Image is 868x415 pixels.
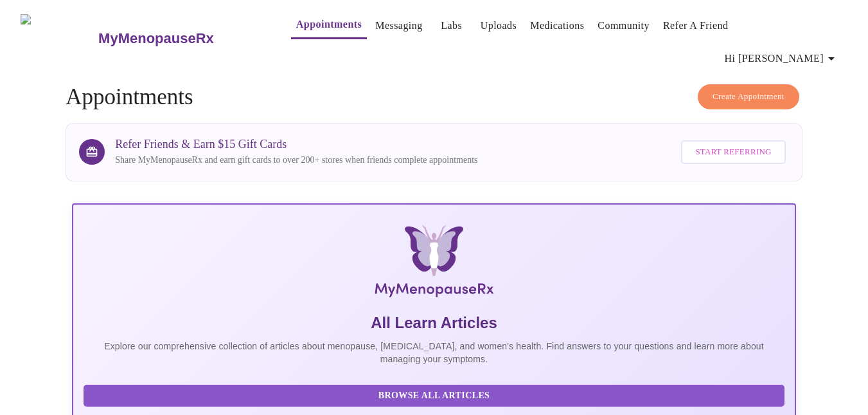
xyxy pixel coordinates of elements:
button: Messaging [370,13,427,39]
h3: Refer Friends & Earn $15 Gift Cards [115,138,477,151]
h3: MyMenopauseRx [98,30,214,47]
button: Hi [PERSON_NAME] [720,46,844,71]
button: Medications [525,13,589,39]
a: Refer a Friend [663,17,729,35]
button: Create Appointment [698,84,799,109]
span: Create Appointment [713,89,784,104]
button: Uploads [475,13,522,39]
span: Hi [PERSON_NAME] [725,50,839,68]
button: Refer a Friend [658,13,734,39]
h5: All Learn Articles [84,313,784,333]
button: Browse All Articles [84,385,784,407]
a: Appointments [296,15,362,33]
a: Labs [441,17,462,35]
span: Start Referring [695,145,771,160]
a: Start Referring [678,134,788,171]
button: Start Referring [681,140,785,164]
a: Medications [530,17,584,35]
button: Community [592,13,655,39]
button: Appointments [291,12,367,39]
img: MyMenopauseRx Logo [21,14,97,62]
a: Community [598,17,650,35]
a: Messaging [375,17,422,35]
p: Share MyMenopauseRx and earn gift cards to over 200+ stores when friends complete appointments [115,154,477,167]
button: Labs [431,13,472,39]
a: Uploads [481,17,517,35]
p: Explore our comprehensive collection of articles about menopause, [MEDICAL_DATA], and women's hea... [84,340,784,365]
a: MyMenopauseRx [97,16,265,61]
span: Browse All Articles [96,388,772,404]
img: MyMenopauseRx Logo [192,225,675,302]
a: Browse All Articles [84,389,788,400]
h4: Appointments [66,84,802,110]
